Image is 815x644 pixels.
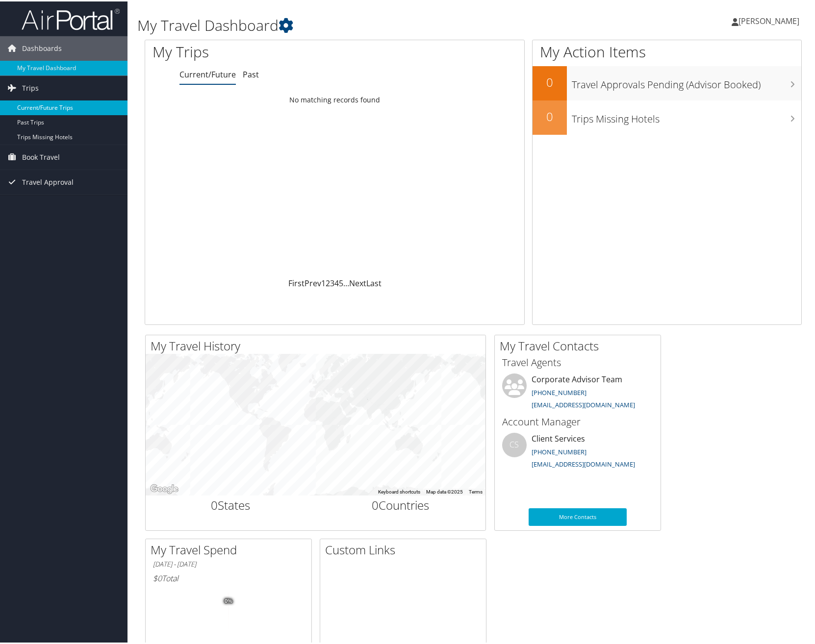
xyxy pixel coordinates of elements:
a: First [288,276,305,287]
a: 4 [334,276,339,287]
h2: Custom Links [325,540,486,557]
h1: My Trips [153,40,359,61]
span: $0 [153,571,162,582]
a: Past [243,68,259,78]
a: 0Trips Missing Hotels [533,99,801,133]
a: Terms (opens in new tab) [469,488,483,493]
span: Travel Approval [22,169,74,193]
a: More Contacts [529,507,627,524]
span: Book Travel [22,144,60,168]
li: Corporate Advisor Team [497,372,658,412]
a: [PHONE_NUMBER] [532,446,586,455]
img: Google [148,481,180,494]
h2: My Travel Contacts [500,336,661,353]
td: No matching records found [145,90,524,107]
span: [PERSON_NAME] [739,14,799,25]
a: 2 [326,276,330,287]
h3: Account Manager [502,414,653,427]
a: [PERSON_NAME] [732,5,809,34]
a: Next [349,276,366,287]
h2: My Travel History [151,336,485,353]
a: 5 [339,276,343,287]
a: Prev [305,276,321,287]
a: [EMAIL_ADDRESS][DOMAIN_NAME] [532,399,635,408]
span: Map data ©2025 [426,488,463,493]
span: 0 [211,495,218,512]
a: [EMAIL_ADDRESS][DOMAIN_NAME] [532,458,635,467]
a: Current/Future [179,68,236,78]
h2: 0 [533,107,567,124]
a: 0Travel Approvals Pending (Advisor Booked) [533,65,801,99]
div: CS [502,431,527,456]
h6: [DATE] - [DATE] [153,558,304,568]
button: Keyboard shortcuts [378,487,420,494]
img: airportal-logo.png [22,6,120,29]
a: Last [366,276,382,287]
a: Open this area in Google Maps (opens a new window) [148,481,180,494]
a: 3 [330,276,334,287]
span: Trips [22,74,39,99]
span: 0 [372,495,379,512]
h3: Travel Approvals Pending (Advisor Booked) [572,72,801,90]
a: 1 [321,276,326,287]
span: Dashboards [22,35,62,59]
h2: 0 [533,73,567,89]
a: [PHONE_NUMBER] [532,387,586,396]
h1: My Action Items [533,40,801,61]
h3: Trips Missing Hotels [572,106,801,124]
h1: My Travel Dashboard [137,14,585,34]
tspan: 0% [225,597,232,603]
h3: Travel Agents [502,354,653,368]
h2: My Travel Spend [151,540,311,557]
span: … [343,276,349,287]
li: Client Services [497,431,658,471]
h2: Countries [323,495,479,512]
h2: States [153,495,308,512]
h6: Total [153,571,304,582]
